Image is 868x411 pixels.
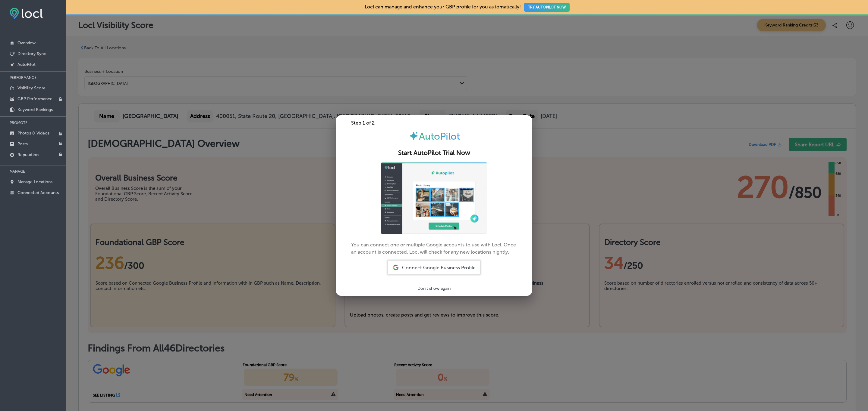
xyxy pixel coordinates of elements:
[381,162,487,234] img: ap-gif
[402,265,476,270] span: Connect Google Business Profile
[10,8,43,19] img: fda3e92497d09a02dc62c9cd864e3231.png
[419,131,460,142] span: AutoPilot
[17,96,52,101] p: GBP Performance
[17,51,46,56] p: Directory Sync
[343,149,525,157] h2: Start AutoPilot Trial Now
[524,3,570,12] button: TRY AUTOPILOT NOW
[17,85,46,91] p: Visibility Score
[17,141,28,147] p: Posts
[17,190,59,195] p: Connected Accounts
[417,286,451,291] p: Don't show again
[17,152,39,157] p: Reputation
[408,131,419,141] img: autopilot-icon
[17,40,36,45] p: Overview
[17,179,52,184] p: Manage Locations
[336,120,532,126] div: Step 1 of 2
[17,107,53,112] p: Keyword Rankings
[17,62,36,67] p: AutoPilot
[17,131,49,136] p: Photos & Videos
[351,162,517,256] p: You can connect one or multiple Google accounts to use with Locl. Once an account is connected, L...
